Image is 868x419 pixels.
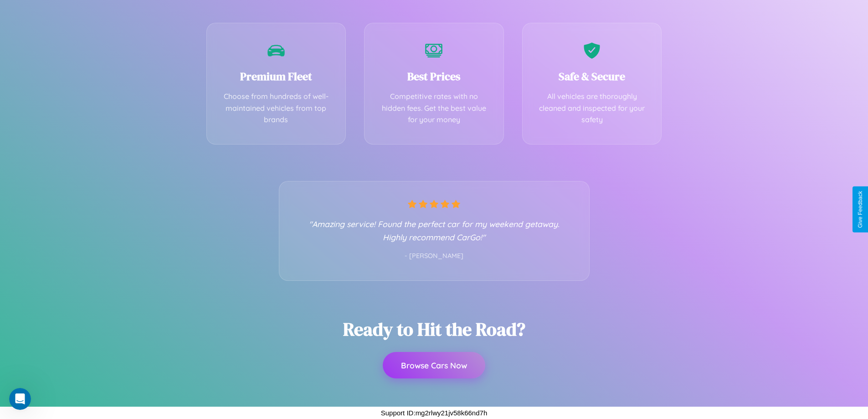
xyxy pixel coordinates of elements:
[378,91,490,126] p: Competitive rates with no hidden fees. Get the best value for your money
[221,91,332,126] p: Choose from hundreds of well-maintained vehicles from top brands
[536,69,648,84] h3: Safe & Secure
[383,352,485,378] button: Browse Cars Now
[343,317,525,341] h2: Ready to Hit the Road?
[378,69,490,84] h3: Best Prices
[298,217,571,243] p: "Amazing service! Found the perfect car for my weekend getaway. Highly recommend CarGo!"
[536,91,648,126] p: All vehicles are thoroughly cleaned and inspected for your safety
[381,407,487,419] p: Support ID: mg2rlwy21jv58k66nd7h
[857,191,863,228] div: Give Feedback
[221,69,332,84] h3: Premium Fleet
[9,388,31,410] iframe: Intercom live chat
[298,250,571,262] p: - [PERSON_NAME]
